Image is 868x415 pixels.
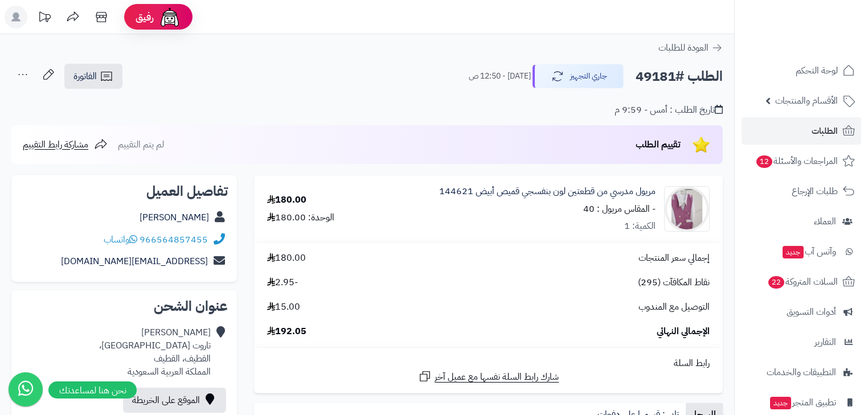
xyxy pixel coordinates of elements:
[259,357,718,370] div: رابط السلة
[267,301,300,314] span: 15.00
[73,69,97,83] span: الفاتورة
[742,178,861,205] a: طلبات الإرجاع
[770,397,791,409] span: جديد
[791,29,857,53] img: logo-2.png
[267,276,298,289] span: -2.95
[638,252,710,265] span: إجمالي سعر المنتجات
[267,194,306,207] div: 180.00
[742,298,861,326] a: أدوات التسويق
[742,147,861,175] a: المراجعات والأسئلة12
[742,117,861,145] a: الطلبات
[767,274,838,290] span: السلات المتروكة
[769,395,836,410] span: تطبيق المتجر
[636,138,681,151] span: تقييم الطلب
[624,220,656,233] div: الكمية: 1
[775,93,838,109] span: الأقسام والمنتجات
[814,334,836,350] span: التقارير
[783,246,804,258] span: جديد
[158,6,181,28] img: ai-face.png
[23,138,88,151] span: مشاركة رابط التقييم
[439,185,656,198] a: مريول مدرسي من قطعتين لون بنفسجي قميص أبيض 144621
[658,41,709,55] span: العودة للطلبات
[469,71,531,82] small: [DATE] - 12:50 ص
[615,104,723,117] div: تاريخ الطلب : أمس - 9:59 م
[267,325,306,338] span: 192.05
[638,276,710,289] span: نقاط المكافآت (295)
[636,65,723,88] h2: الطلب #49181
[99,326,211,378] div: [PERSON_NAME] تاروت [GEOGRAPHIC_DATA]، القطيف، القطيف المملكة العربية السعودية
[812,123,838,139] span: الطلبات
[756,155,772,168] span: 12
[21,299,228,313] h2: عنوان الشحن
[755,153,838,169] span: المراجعات والأسئلة
[64,64,122,89] a: الفاتورة
[118,138,164,151] span: لم يتم التقييم
[61,254,208,268] a: [EMAIL_ADDRESS][DOMAIN_NAME]
[21,184,228,198] h2: تفاصيل العميل
[418,369,559,384] a: شارك رابط السلة نفسها مع عميل آخر
[787,304,836,320] span: أدوات التسويق
[140,233,208,246] a: 966564857455
[136,10,154,24] span: رفيق
[742,359,861,386] a: التطبيقات والخدمات
[23,138,108,151] a: مشاركة رابط التقييم
[814,213,836,229] span: العملاء
[30,6,59,31] a: تحديثات المنصة
[792,183,838,199] span: طلبات الإرجاع
[742,328,861,356] a: التقارير
[140,211,209,224] a: [PERSON_NAME]
[267,252,306,265] span: 180.00
[767,364,836,380] span: التطبيقات والخدمات
[638,301,710,314] span: التوصيل مع المندوب
[658,41,723,55] a: العودة للطلبات
[742,57,861,84] a: لوحة التحكم
[533,64,624,88] button: جاري التجهيز
[742,238,861,265] a: وآتس آبجديد
[123,388,226,413] a: الموقع على الخريطة
[781,244,836,260] span: وآتس آب
[267,211,334,224] div: الوحدة: 180.00
[657,325,710,338] span: الإجمالي النهائي
[583,202,656,216] small: - المقاس مريول : 40
[768,276,784,289] span: 22
[104,233,137,246] a: واتساب
[742,268,861,295] a: السلات المتروكة22
[665,186,709,232] img: 1723396661-Screenshot_%D9%A2%D9%A0%D9%A2%D9%A4%D9%A0%D9%A8%D9%A1%D9%A1_%D9%A2%D9%A0%D9%A1%D9%A3%D...
[796,63,838,79] span: لوحة التحكم
[742,208,861,235] a: العملاء
[435,371,559,384] span: شارك رابط السلة نفسها مع عميل آخر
